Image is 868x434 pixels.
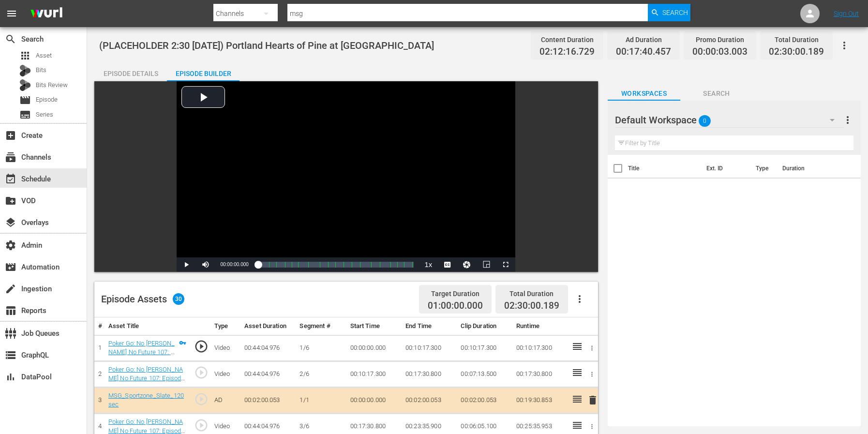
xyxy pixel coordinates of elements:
td: 00:02:00.053 [240,387,296,413]
span: delete [587,394,599,406]
th: Ext. ID [701,155,750,182]
span: 01:00:00.000 [428,300,483,312]
span: play_circle_outline [194,339,209,354]
td: 00:44:04.976 [240,335,296,361]
th: Segment # [296,317,346,335]
td: 1/6 [296,335,346,361]
div: Default Workspace [615,106,844,134]
td: 1/1 [296,387,346,413]
div: Episode Builder [167,62,239,85]
div: Bits [19,65,31,76]
button: Captions [438,257,457,272]
button: Mute [196,257,215,272]
span: 00:17:40.457 [616,46,671,58]
div: Ad Duration [616,33,671,46]
th: End Time [402,317,457,335]
div: Bits Review [19,79,31,91]
td: 00:17:30.800 [402,361,457,387]
div: Target Duration [428,287,483,300]
div: Total Duration [769,33,824,46]
th: Asset Duration [240,317,296,335]
th: Type [750,155,777,182]
span: Search [5,33,16,45]
span: play_circle_outline [194,365,209,380]
span: GraphQL [5,349,16,361]
td: AD [210,387,240,413]
button: Play [177,257,196,272]
img: ans4CAIJ8jUAAAAAAAAAAAAAAAAAAAAAAAAgQb4GAAAAAAAAAAAAAAAAAAAAAAAAJMjXAAAAAAAAAAAAAAAAAAAAAAAAgAT5G... [23,2,70,25]
span: 30 [173,293,184,305]
a: Sign Out [834,10,859,17]
td: 00:10:17.300 [457,335,512,361]
span: Search [680,88,753,100]
span: menu [6,8,17,19]
span: Bits [36,65,46,75]
th: Duration [777,155,835,182]
span: DataPool [5,371,16,383]
th: Start Time [346,317,402,335]
span: Asset [19,50,31,61]
td: Video [210,361,240,387]
td: 00:19:30.853 [512,387,568,413]
td: 00:02:00.053 [402,387,457,413]
a: Poker Go: No [PERSON_NAME] No Future 107: Episode 7 (1/6) [108,340,175,365]
span: Overlays [5,217,16,228]
td: Video [210,335,240,361]
td: 2 [94,361,105,387]
td: 00:02:00.053 [457,387,512,413]
span: Create [5,130,16,141]
span: Admin [5,239,16,251]
span: Bits Review [36,80,68,90]
div: Video Player [177,81,515,272]
span: VOD [5,195,16,207]
button: Episode Builder [167,62,239,81]
span: play_circle_outline [194,418,209,433]
div: Episode Details [94,62,167,85]
th: # [94,317,105,335]
td: 00:17:30.800 [512,361,568,387]
button: Episode Details [94,62,167,81]
button: Playback Rate [419,257,438,272]
span: Channels [5,151,16,163]
td: 00:07:13.500 [457,361,512,387]
td: 00:44:04.976 [240,361,296,387]
span: (PLACEHOLDER 2:30 [DATE]) Portland Hearts of Pine at [GEOGRAPHIC_DATA] [99,40,434,51]
button: delete [587,393,599,407]
span: Job Queues [5,328,16,339]
td: 00:10:17.300 [402,335,457,361]
div: Content Duration [539,33,595,46]
td: 00:10:17.300 [512,335,568,361]
td: 2/6 [296,361,346,387]
span: Schedule [5,173,16,185]
a: MSG_Sportzone_Slate_120sec [108,392,184,408]
th: Runtime [512,317,568,335]
span: 02:30:00.189 [769,46,824,58]
div: Promo Duration [692,33,748,46]
span: Ingestion [5,283,16,295]
td: 00:00:00.000 [346,387,402,413]
span: play_circle_outline [194,392,209,406]
th: Title [628,155,701,182]
button: Jump To Time [457,257,477,272]
button: Search [648,4,690,21]
span: Automation [5,261,16,273]
button: Fullscreen [496,257,515,272]
div: Episode Assets [101,293,184,305]
span: Search [662,4,688,21]
span: Episode [36,95,58,105]
td: 00:00:00.000 [346,335,402,361]
td: 1 [94,335,105,361]
div: Progress Bar [258,262,414,268]
button: more_vert [842,108,853,132]
span: 00:00:03.003 [692,46,748,58]
button: Picture-in-Picture [477,257,496,272]
span: 02:30:00.189 [504,300,559,311]
span: Series [36,110,53,120]
span: Series [19,109,31,120]
span: Asset [36,51,52,60]
span: 0 [699,111,711,131]
span: Reports [5,305,16,316]
span: more_vert [842,114,853,126]
span: Episode [19,94,31,106]
td: 3 [94,387,105,413]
